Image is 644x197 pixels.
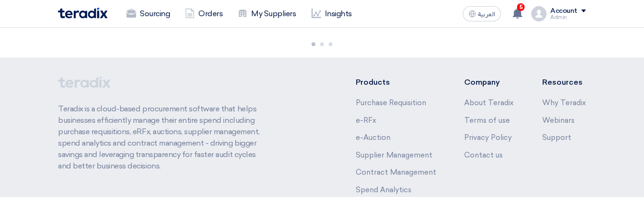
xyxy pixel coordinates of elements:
img: Teradix logo [58,8,107,19]
a: Terms of use [464,116,510,125]
a: About Teradix [464,98,514,107]
a: e-Auction [356,133,390,142]
li: Resources [542,77,586,88]
span: 5 [517,3,525,11]
li: Products [356,77,436,88]
a: Purchase Requisition [356,98,426,107]
a: Contract Management [356,168,436,177]
a: e-RFx [356,116,376,125]
a: Insights [304,3,360,24]
div: Admin [550,15,586,20]
li: Company [464,77,514,88]
img: profile_test.png [531,6,546,21]
a: Contact us [464,151,503,159]
a: My Suppliers [230,3,303,24]
span: العربية [478,11,495,18]
a: Orders [177,3,230,24]
div: Account [550,7,577,15]
button: العربية [463,6,501,21]
a: Sourcing [119,3,177,24]
a: Privacy Policy [464,133,512,142]
a: Why Teradix [542,98,586,107]
a: Spend Analytics [356,186,411,194]
p: Teradix is a cloud-based procurement software that helps businesses efficiently manage their enti... [58,103,269,172]
a: Supplier Management [356,151,432,159]
a: Support [542,133,571,142]
a: Webinars [542,116,575,125]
